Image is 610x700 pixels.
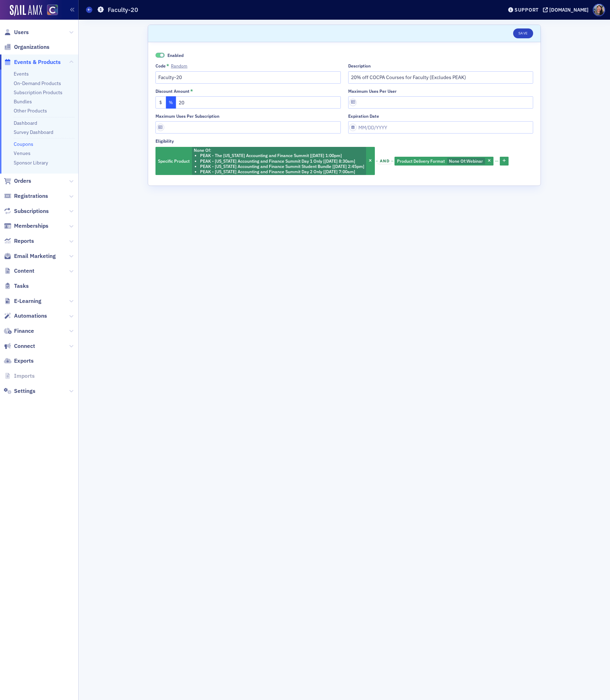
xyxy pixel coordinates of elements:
[4,327,34,335] a: Finance
[200,169,364,174] li: PEAK - [US_STATE] Accounting and Finance Summit Day 2 Only [[DATE] 7:00am]
[348,63,371,69] div: Description
[167,52,184,58] span: Enabled
[4,43,49,51] a: Organizations
[4,252,56,260] a: Email Marketing
[14,312,47,320] span: Automations
[14,80,61,86] a: On-Demand Products
[4,357,34,365] a: Exports
[14,98,32,105] a: Bundles
[166,96,177,109] button: %
[397,158,445,164] span: Product Delivery Format
[14,177,31,185] span: Orders
[4,282,29,290] a: Tasks
[14,327,34,335] span: Finance
[14,297,41,305] span: E-Learning
[348,114,379,119] div: Expiration date
[4,28,29,36] a: Users
[14,150,31,156] a: Venues
[14,28,29,36] span: Users
[14,141,33,147] a: Coupons
[14,267,34,275] span: Content
[155,138,174,144] div: Eligibility
[515,7,539,13] div: Support
[14,192,48,200] span: Registrations
[14,357,34,365] span: Exports
[593,4,605,16] span: Profile
[14,129,53,135] a: Survey Dashboard
[47,5,58,15] img: SailAMX
[42,5,58,17] a: View Homepage
[4,192,48,200] a: Registrations
[4,267,34,275] a: Content
[14,372,35,380] span: Imports
[4,237,34,245] a: Reports
[14,160,48,166] a: Sponsor Library
[200,153,364,158] li: PEAK - The [US_STATE] Accounting and Finance Summit [[DATE] 1:00pm]
[543,7,591,12] button: [DOMAIN_NAME]
[348,121,533,134] input: MM/DD/YYYY
[14,43,49,51] span: Organizations
[14,237,34,245] span: Reports
[176,96,341,109] input: 0
[14,252,56,260] span: Email Marketing
[14,89,62,96] a: Subscription Products
[155,96,166,109] button: $
[14,207,49,215] span: Subscriptions
[108,6,138,14] h1: Faculty-20
[171,63,187,69] button: Code*
[14,342,35,350] span: Connect
[449,158,466,164] span: None Of :
[4,372,35,380] a: Imports
[4,342,35,350] a: Connect
[394,157,493,166] div: Webinar
[4,58,61,66] a: Events & Products
[513,28,533,38] button: Save
[4,297,41,305] a: E-Learning
[14,222,48,230] span: Memberships
[4,387,35,395] a: Settings
[14,387,35,395] span: Settings
[4,222,48,230] a: Memberships
[378,158,391,164] span: and
[200,164,364,169] li: PEAK - [US_STATE] Accounting and Finance Summit Student Bundle [[DATE] 2:45pm]
[4,312,47,320] a: Automations
[166,63,169,68] abbr: This field is required
[158,158,190,164] span: Specific Product
[549,7,589,13] div: [DOMAIN_NAME]
[14,108,47,114] a: Other Products
[155,114,219,119] div: Maximum uses per subscription
[14,282,29,290] span: Tasks
[376,158,393,164] button: and
[200,158,364,164] li: PEAK - [US_STATE] Accounting and Finance Summit Day 1 Only [[DATE] 8:30am]
[194,147,211,153] span: None Of :
[14,120,37,126] a: Dashboard
[10,5,42,16] img: SailAMX
[190,89,193,93] abbr: This field is required
[466,158,483,164] span: Webinar
[4,177,31,185] a: Orders
[14,71,29,77] a: Events
[155,53,165,58] span: Enabled
[155,89,190,94] div: Discount Amount
[14,58,61,66] span: Events & Products
[155,63,166,69] div: Code
[348,89,397,94] div: Maximum uses per user
[4,207,49,215] a: Subscriptions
